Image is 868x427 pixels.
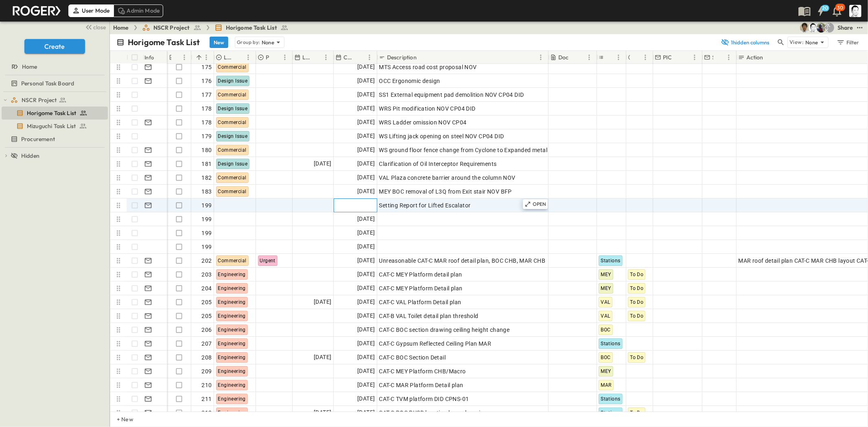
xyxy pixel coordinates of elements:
[357,145,375,155] span: [DATE]
[201,160,212,168] span: 181
[2,61,106,72] a: Home
[173,53,182,62] button: Sort
[314,297,331,307] span: [DATE]
[630,355,643,360] span: To Do
[201,215,212,223] span: 199
[849,5,861,17] img: Profile Picture
[2,107,108,120] div: Horigome Task Listtest
[379,312,478,320] span: CAT-B VAL Toilet detail plan threshold
[260,258,275,264] span: Urgent
[822,5,829,11] h6: 20
[357,187,375,196] span: [DATE]
[314,159,331,168] span: [DATE]
[218,299,246,305] span: Engineering
[536,52,546,62] button: Menu
[195,53,203,62] button: Sort
[218,285,246,291] span: Engineering
[836,38,859,47] div: Filter
[218,313,246,319] span: Engineering
[357,214,375,224] span: [DATE]
[24,39,85,54] button: Create
[153,24,190,32] span: NSCR Project
[356,53,365,62] button: Sort
[201,340,212,348] span: 207
[21,152,39,160] span: Hidden
[201,353,212,362] span: 208
[113,24,129,32] a: Home
[117,415,122,423] p: + New
[387,53,417,61] p: Description
[357,311,375,320] span: [DATE]
[800,23,810,33] img: 戸島 太一 (T.TOJIMA) (tzmtit00@pub.taisei.co.jp)
[379,77,440,85] span: OCC Ergonomic design
[218,410,246,416] span: Engineering
[630,272,643,277] span: To Do
[379,367,466,375] span: CAT-C MEY Platform CHB/Macro
[379,395,469,403] span: CAT-C TVM platform DID CPNS-01
[379,270,462,279] span: CAT-C MEY Platform detail plan
[379,326,509,334] span: CAT-C BOC section drawing ceiling height change
[218,120,247,125] span: Commercial
[2,120,106,132] a: Mizuguchi Task List
[218,78,248,84] span: Design Issue
[379,353,446,362] span: CAT-C BOC Section Detail
[357,173,375,182] span: [DATE]
[605,53,614,62] button: Sort
[855,23,865,33] button: test
[201,118,212,126] span: 178
[94,23,106,31] span: close
[601,382,611,388] span: MAR
[201,63,212,71] span: 175
[712,53,713,61] p: Subcon
[201,298,212,306] span: 205
[357,270,375,279] span: [DATE]
[21,135,55,143] span: Procurement
[237,38,260,46] p: Group by:
[630,285,643,291] span: To Do
[379,201,470,209] span: Setting Report for Lifted Escalator
[234,53,243,62] button: Sort
[143,51,167,64] div: Info
[716,37,774,48] button: 1hidden columns
[632,53,641,62] button: Sort
[379,257,545,265] span: Unreasonable CAT-C MAR roof detail plan, BOC CHB, MAR CHB
[201,257,212,265] span: 202
[816,23,826,33] img: Joshua Whisenant (josh@tryroger.com)
[357,228,375,237] span: [DATE]
[601,258,620,264] span: Stations
[379,174,515,182] span: VAL Plaza concrete barrier around the column NOV
[201,146,212,154] span: 180
[218,64,247,70] span: Commercial
[715,53,724,62] button: Sort
[201,409,212,417] span: 212
[673,53,682,62] button: Sort
[558,53,569,61] p: Doc
[302,53,310,61] p: Last Email Date
[224,53,233,61] p: Log
[601,410,620,416] span: Stations
[357,408,375,417] span: [DATE]
[641,52,650,62] button: Menu
[226,24,277,32] span: Horigome Task List
[805,38,818,46] p: None
[630,313,643,319] span: To Do
[357,353,375,362] span: [DATE]
[114,4,164,17] div: Admin Mode
[357,131,375,141] span: [DATE]
[271,53,280,62] button: Sort
[201,174,212,182] span: 182
[379,118,466,126] span: WRS Ladder omission NOV CP04
[601,285,611,291] span: MEY
[179,52,189,62] button: Menu
[201,312,212,320] span: 205
[789,38,804,47] p: View:
[82,21,108,33] button: close
[833,37,861,48] button: Filter
[570,53,579,62] button: Sort
[357,62,375,72] span: [DATE]
[418,53,427,62] button: Sort
[218,175,247,181] span: Commercial
[365,52,374,62] button: Menu
[2,77,108,90] div: Personal Task Boardtest
[218,355,246,360] span: Engineering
